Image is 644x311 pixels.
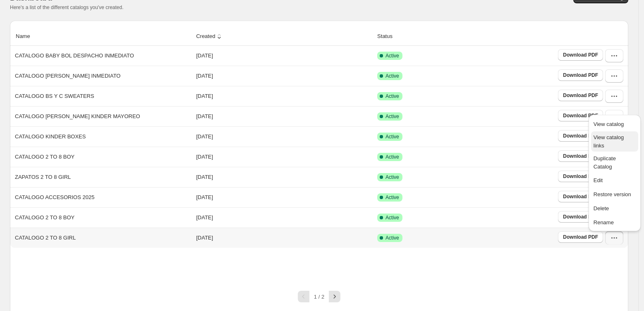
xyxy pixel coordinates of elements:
span: Edit [594,177,603,183]
a: Download PDF [558,191,603,202]
span: Active [385,174,399,180]
button: Status [376,28,402,44]
span: Duplicate Catalog [594,155,616,170]
span: Download PDF [563,92,598,99]
a: Download PDF [558,231,603,243]
span: Download PDF [563,52,598,58]
a: Download PDF [558,171,603,182]
td: [DATE] [194,147,375,167]
span: Active [385,154,399,160]
span: Download PDF [563,133,598,139]
span: Download PDF [563,193,598,200]
p: CATALOGO 2 TO 8 BOY [15,214,74,222]
span: Active [385,73,399,79]
span: Active [385,52,399,59]
span: Active [385,93,399,100]
td: [DATE] [194,86,375,106]
td: [DATE] [194,46,375,66]
p: CATALOGO KINDER BOXES [15,133,86,141]
td: [DATE] [194,126,375,147]
span: Download PDF [563,72,598,78]
span: Download PDF [563,234,598,240]
span: Download PDF [563,112,598,119]
td: [DATE] [194,187,375,207]
td: [DATE] [194,228,375,248]
a: Download PDF [558,90,603,101]
p: CATALOGO BABY BOL DESPACHO INMEDIATO [15,52,134,60]
span: View catalog links [594,134,624,149]
a: Download PDF [558,69,603,81]
button: Name [14,28,40,44]
span: Active [385,214,399,221]
span: Download PDF [563,173,598,180]
a: Download PDF [558,150,603,162]
p: CATALOGO ACCESORIOS 2025 [15,193,94,202]
span: Active [385,194,399,201]
span: Rename [594,219,614,226]
span: Download PDF [563,153,598,159]
button: Created [195,28,225,44]
a: Download PDF [558,130,603,142]
p: CATALOGO 2 TO 8 BOY [15,153,74,161]
span: Restore version [594,191,631,197]
a: Download PDF [558,211,603,223]
td: [DATE] [194,207,375,228]
p: CATALOGO [PERSON_NAME] KINDER MAYOREO [15,112,140,121]
span: Active [385,133,399,140]
td: [DATE] [194,106,375,126]
span: Active [385,235,399,241]
a: Download PDF [558,49,603,61]
p: CATALOGO [PERSON_NAME] INMEDIATO [15,72,120,80]
p: CATALOGO 2 TO 8 GIRL [15,234,76,242]
span: Delete [594,205,609,211]
span: Here's a list of the different catalogs you've created. [10,5,124,10]
td: [DATE] [194,66,375,86]
span: Download PDF [563,214,598,220]
span: Active [385,113,399,120]
p: ZAPATOS 2 TO 8 GIRL [15,173,71,181]
span: 1 / 2 [314,294,324,300]
a: Download PDF [558,110,603,121]
td: [DATE] [194,167,375,187]
span: View catalog [594,121,624,127]
p: CATALOGO BS Y C SWEATERS [15,92,94,100]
